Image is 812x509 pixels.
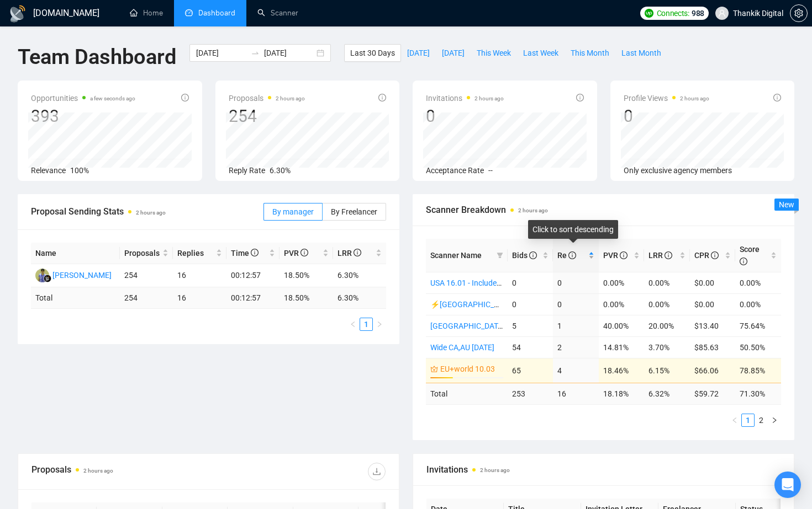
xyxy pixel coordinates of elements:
[346,318,360,331] li: Previous Page
[373,318,386,331] button: right
[373,318,386,331] li: Next Page
[272,207,314,216] span: By manager
[120,264,173,287] td: 254
[740,245,760,266] span: Score
[692,7,704,19] span: 988
[644,293,690,315] td: 0.00%
[231,249,259,258] span: Time
[333,287,387,309] td: 6.30 %
[644,336,690,358] td: 3.70%
[603,251,628,260] span: PVR
[599,293,645,315] td: 0.00%
[430,343,494,352] a: Wide CA,AU [DATE]
[690,293,736,315] td: $0.00
[728,414,741,427] li: Previous Page
[270,166,291,175] span: 6.30%
[644,358,690,383] td: 6.15%
[35,269,49,282] img: AD
[790,4,808,22] button: setting
[599,315,645,336] td: 40.00%
[523,47,558,59] span: Last Week
[735,272,781,293] td: 0.00%
[35,270,112,279] a: AD[PERSON_NAME]
[229,92,305,105] span: Proposals
[599,272,645,293] td: 0.00%
[136,210,166,216] time: 2 hours ago
[624,166,732,175] span: Only exclusive agency members
[338,249,361,258] span: LRR
[426,166,484,175] span: Acceptance Rate
[645,9,653,18] img: upwork-logo.png
[31,463,209,480] div: Proposals
[774,472,801,498] div: Open Intercom Messenger
[553,358,599,383] td: 4
[360,318,373,331] li: 1
[497,252,503,259] span: filter
[196,47,246,59] input: Start date
[576,94,584,101] span: info-circle
[284,249,308,258] span: PVR
[251,249,259,256] span: info-circle
[177,247,213,259] span: Replies
[690,383,736,404] td: $ 59.72
[615,44,667,62] button: Last Month
[690,315,736,336] td: $13.40
[568,251,576,259] span: info-circle
[430,278,527,287] a: USA 16.01 - Include strategy
[508,315,553,336] td: 5
[430,251,482,260] span: Scanner Name
[771,417,778,424] span: right
[474,95,504,101] time: 2 hours ago
[426,106,504,127] div: 0
[440,363,501,375] a: EU+world 10.03
[553,293,599,315] td: 0
[229,166,265,175] span: Reply Rate
[768,414,781,427] li: Next Page
[378,94,386,101] span: info-circle
[300,249,308,256] span: info-circle
[494,247,505,264] span: filter
[120,243,173,264] th: Proposals
[426,383,508,404] td: Total
[344,44,401,62] button: Last 30 Days
[665,251,672,259] span: info-circle
[644,315,690,336] td: 20.00%
[790,9,808,18] a: setting
[229,106,305,127] div: 254
[31,106,135,127] div: 393
[426,463,781,476] span: Invitations
[742,414,754,426] a: 1
[426,203,781,217] span: Scanner Breakdown
[599,358,645,383] td: 18.46%
[280,287,333,309] td: 18.50 %
[508,293,553,315] td: 0
[624,92,709,105] span: Profile Views
[755,414,767,426] a: 2
[124,247,160,259] span: Proposals
[471,44,517,62] button: This Week
[508,272,553,293] td: 0
[553,336,599,358] td: 2
[690,336,736,358] td: $85.63
[120,287,173,309] td: 254
[565,44,615,62] button: This Month
[621,47,661,59] span: Last Month
[173,243,226,264] th: Replies
[31,287,120,309] td: Total
[518,207,548,213] time: 2 hours ago
[31,92,135,105] span: Opportunities
[657,7,689,19] span: Connects:
[508,383,553,404] td: 253
[735,383,781,404] td: 71.30 %
[790,9,807,18] span: setting
[31,205,263,218] span: Proposal Sending Stats
[624,106,709,127] div: 0
[731,417,738,424] span: left
[173,287,226,309] td: 16
[226,287,280,309] td: 00:12:57
[508,336,553,358] td: 54
[354,249,361,256] span: info-circle
[430,322,529,330] a: [GEOGRAPHIC_DATA] [DATE]
[680,95,709,101] time: 2 hours ago
[130,8,163,18] a: homeHome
